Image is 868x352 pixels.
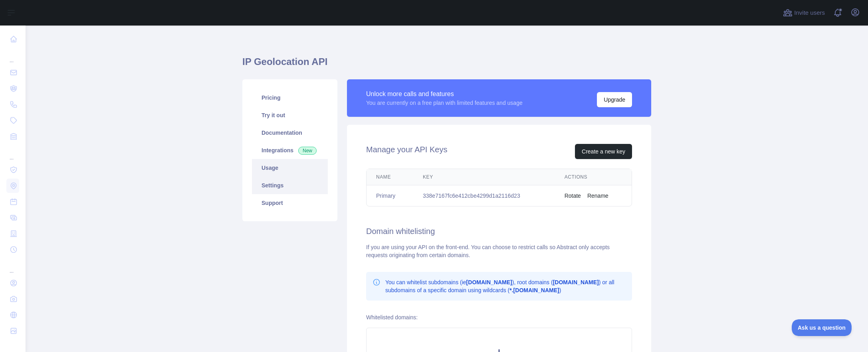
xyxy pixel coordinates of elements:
[252,89,328,106] a: Pricing
[466,279,512,285] b: [DOMAIN_NAME]
[252,106,328,124] a: Try it out
[792,319,852,336] iframe: Toggle Customer Support
[413,185,555,206] td: 338e7167fc6e412cbe4299d1a2116d23
[587,192,608,200] button: Rename
[366,89,523,99] div: Unlock more calls and features
[366,314,418,321] label: Whitelisted domains:
[6,48,19,64] div: ...
[366,99,523,107] div: You are currently on a free plan with limited features and usage
[781,6,826,19] button: Invite users
[366,243,632,259] div: If you are using your API on the front-end. You can choose to restrict calls so Abstract only acc...
[252,124,328,142] a: Documentation
[553,279,599,285] b: [DOMAIN_NAME]
[509,287,559,293] b: *.[DOMAIN_NAME]
[385,278,626,294] p: You can whitelist subdomains (ie ), root domains ( ) or all subdomains of a specific domain using...
[367,169,413,185] th: Name
[252,194,328,212] a: Support
[597,92,632,107] button: Upgrade
[575,144,632,159] button: Create a new key
[366,226,632,237] h2: Domain whitelisting
[252,159,328,177] a: Usage
[298,147,317,155] span: New
[252,142,328,159] a: Integrations New
[555,169,632,185] th: Actions
[6,258,19,274] div: ...
[242,55,651,75] h1: IP Geolocation API
[6,145,19,161] div: ...
[794,8,825,18] span: Invite users
[252,177,328,194] a: Settings
[366,144,447,159] h2: Manage your API Keys
[565,192,581,200] button: Rotate
[367,185,413,206] td: Primary
[413,169,555,185] th: Key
